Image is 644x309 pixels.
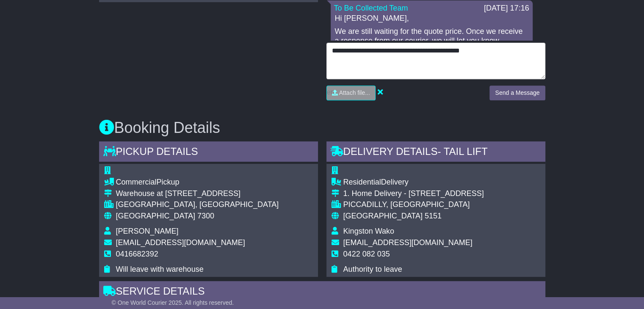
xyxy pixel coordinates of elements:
[489,86,545,100] button: Send a Message
[343,200,484,210] div: PICCADILLY, [GEOGRAPHIC_DATA]
[116,178,279,187] div: Pickup
[343,178,484,187] div: Delivery
[437,146,487,157] span: - Tail Lift
[99,119,545,136] h3: Booking Details
[116,250,158,258] span: 0416682392
[343,178,381,186] span: Residential
[343,227,394,235] span: Kingston Wako
[116,227,179,235] span: [PERSON_NAME]
[99,281,545,304] div: Service Details
[116,238,245,247] span: [EMAIL_ADDRESS][DOMAIN_NAME]
[343,189,484,199] div: 1. Home Delivery - [STREET_ADDRESS]
[343,250,390,258] span: 0422 082 035
[343,212,423,220] span: [GEOGRAPHIC_DATA]
[116,212,195,220] span: [GEOGRAPHIC_DATA]
[334,4,408,12] a: To Be Collected Team
[484,4,529,13] div: [DATE] 17:16
[116,189,279,199] div: Warehouse at [STREET_ADDRESS]
[326,141,545,164] div: Delivery Details
[99,141,318,164] div: Pickup Details
[116,265,204,273] span: Will leave with warehouse
[197,212,214,220] span: 7300
[343,265,402,273] span: Authority to leave
[112,299,234,306] span: © One World Courier 2025. All rights reserved.
[343,238,473,247] span: [EMAIL_ADDRESS][DOMAIN_NAME]
[425,212,442,220] span: 5151
[116,200,279,210] div: [GEOGRAPHIC_DATA], [GEOGRAPHIC_DATA]
[335,27,528,45] p: We are still waiting for the quote price. Once we receive a response from our courier, we will le...
[116,178,157,186] span: Commercial
[335,14,528,23] p: Hi [PERSON_NAME],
